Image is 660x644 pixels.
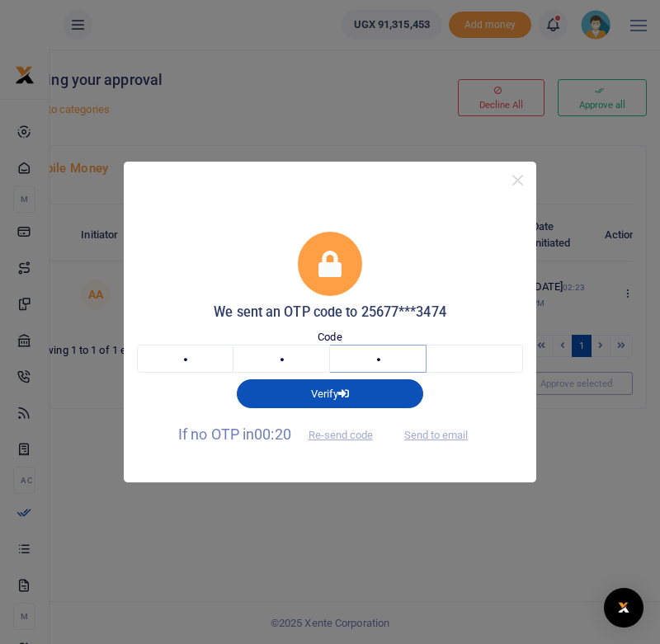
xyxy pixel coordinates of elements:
h5: We sent an OTP code to 25677***3474 [137,304,523,321]
button: Verify [237,379,423,407]
span: If no OTP in [178,425,387,443]
button: Close [506,168,530,192]
label: Code [318,329,342,346]
span: 00:20 [254,425,291,443]
div: Open Intercom Messenger [604,588,643,628]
